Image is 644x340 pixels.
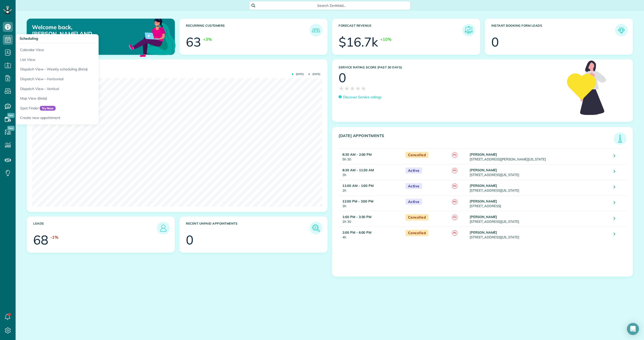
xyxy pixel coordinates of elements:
[342,184,374,188] strong: 11:00 AM - 1:00 PM
[7,126,15,131] span: New
[406,230,429,236] span: Cancelled
[203,36,212,42] div: +3%
[406,199,422,205] span: Active
[158,223,168,233] img: icon_leads-1bed01f49abd5b7fead27621c3d59655bb73ed531f8eeb49469d10e621d6b896.png
[627,323,639,335] div: Open Intercom Messenger
[468,195,610,211] td: [STREET_ADDRESS]
[16,43,141,55] a: Calendar View
[33,66,322,70] h3: Actual Revenue this month
[452,168,457,173] span: FC
[470,152,497,156] strong: [PERSON_NAME]
[292,73,304,75] span: [DATE]
[344,84,350,93] span: ★
[452,199,457,204] span: FC
[452,152,457,158] span: FC
[339,149,403,164] td: 5h 30
[16,55,141,65] a: List View
[339,211,403,227] td: 2h 30
[468,164,610,180] td: [STREET_ADDRESS][US_STATE]
[468,227,610,242] td: [STREET_ADDRESS][US_STATE]
[339,36,378,48] div: $16.7k
[342,230,371,234] strong: 2:00 PM - 6:00 PM
[343,95,382,100] p: Discover Service ratings
[186,24,310,36] h3: Recurring Customers
[615,134,625,144] img: icon_todays_appointments-901f7ab196bb0bea1936b74009e4eb5ffbc2d2711fa7634e0d609ed5ef32b18b.png
[406,214,429,221] span: Cancelled
[380,36,391,42] div: +10%
[308,73,320,75] span: [DATE]
[361,84,366,93] span: ★
[468,180,610,195] td: [STREET_ADDRESS][US_STATE]
[452,184,457,189] span: FC
[491,36,499,48] div: 0
[452,230,457,236] span: FC
[339,84,344,93] span: ★
[339,195,403,211] td: 3h
[16,64,141,74] a: Dispatch View - Weekly scheduling (Beta)
[186,222,310,234] h3: Recent unpaid appointments
[350,84,355,93] span: ★
[342,215,371,219] strong: 1:00 PM - 3:30 PM
[20,36,38,41] span: Scheduling
[16,94,141,103] a: Map View (Beta)
[339,24,462,36] h3: Forecast Revenue
[452,215,457,220] span: FC
[470,184,497,188] strong: [PERSON_NAME]
[342,168,374,172] strong: 8:30 AM - 11:30 AM
[339,95,382,100] a: Discover Service ratings
[339,71,346,84] div: 0
[32,24,128,37] p: Welcome back, [PERSON_NAME] AND [PERSON_NAME]!
[470,168,497,172] strong: [PERSON_NAME]
[342,199,373,203] strong: 12:00 PM - 3:00 PM
[470,199,497,203] strong: [PERSON_NAME]
[311,223,321,233] img: icon_unpaid_appointments-47b8ce3997adf2238b356f14209ab4cced10bd1f174958f3ca8f1d0dd7fffeee.png
[33,222,157,234] h3: Leads
[491,24,615,36] h3: Instant Booking Form Leads
[339,164,403,180] td: 3h
[16,84,141,94] a: Dispatch View - Vertical
[464,25,474,35] img: icon_forecast_revenue-8c13a41c7ed35a8dcfafea3cbb826a0462acb37728057bba2d056411b612bbbe.png
[616,25,626,35] img: icon_form_leads-04211a6a04a5b2264e4ee56bc0799ec3eb69b7e499cbb523a139df1d13a81ae0.png
[186,234,193,246] div: 0
[468,211,610,227] td: [STREET_ADDRESS][US_STATE]
[339,180,403,195] td: 2h
[355,84,361,93] span: ★
[342,152,372,156] strong: 8:30 AM - 2:00 PM
[406,152,429,158] span: Cancelled
[40,106,56,111] span: Try Now
[470,215,497,219] strong: [PERSON_NAME]
[339,134,614,145] h3: [DATE] Appointments
[406,167,422,174] span: Active
[186,36,201,48] div: 63
[339,66,562,69] h3: Service Rating score (past 30 days)
[128,13,177,62] img: dashboard_welcome-42a62b7d889689a78055ac9021e634bf52bae3f8056760290aed330b23ab8690.png
[311,25,321,35] img: icon_recurring_customers-cf858462ba22bcd05b5a5880d41d6543d210077de5bb9ebc9590e49fd87d84ed.png
[16,103,141,113] a: Spot FinderTry Now
[16,113,141,124] a: Create new appointment
[33,234,48,246] div: 68
[16,74,141,84] a: Dispatch View - Horizontal
[406,183,422,189] span: Active
[339,227,403,242] td: 4h
[50,234,58,240] div: -1%
[7,113,15,118] span: New
[468,149,610,164] td: [STREET_ADDRESS][PERSON_NAME][US_STATE]
[470,230,497,234] strong: [PERSON_NAME]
